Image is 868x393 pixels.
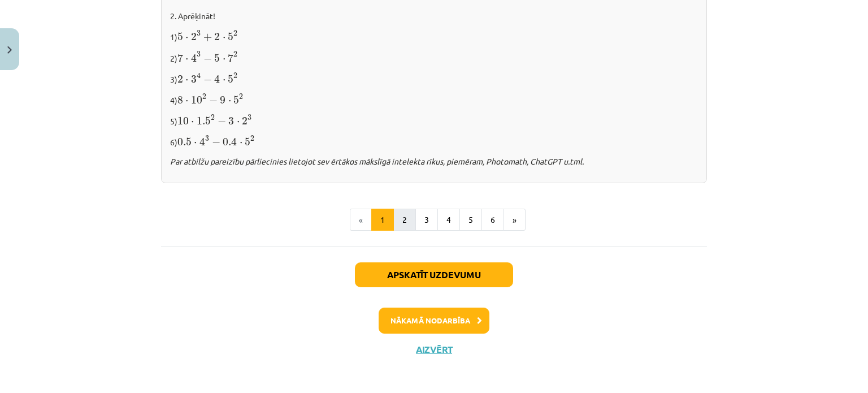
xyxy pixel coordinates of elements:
[233,73,237,79] span: 2
[170,134,698,148] p: 6)
[371,209,394,231] button: 1
[185,100,188,103] span: ⋅
[233,96,239,104] span: 5
[212,139,220,146] span: −
[170,10,698,22] p: 2. Aprēķināt!
[228,117,234,125] span: 3
[379,308,489,334] button: Nākamā nodarbība
[228,100,231,103] span: ⋅
[197,51,201,57] span: 3
[170,71,698,85] p: 3)
[170,156,584,166] i: Par atbilžu pareizību pārliecinies lietojot sev ērtākos mākslīgā intelekta rīkus, piemēram, Photo...
[223,79,225,83] span: ⋅
[214,33,220,41] span: 2
[240,142,242,145] span: ⋅
[205,136,209,141] span: 3
[220,96,225,104] span: 9
[223,58,225,62] span: ⋅
[214,75,220,83] span: 4
[170,92,698,106] p: 4)
[481,209,504,231] button: 6
[170,29,698,43] p: 1)
[203,33,212,41] span: +
[250,136,254,141] span: 2
[239,94,243,100] span: 2
[202,94,206,100] span: 2
[203,76,212,84] span: −
[170,50,698,64] p: 2)
[218,118,226,126] span: −
[177,33,183,41] span: 5
[228,75,233,83] span: 5
[170,113,698,127] p: 5)
[223,37,225,40] span: ⋅
[209,97,218,105] span: −
[197,31,201,36] span: 3
[194,142,197,145] span: ⋅
[228,33,233,41] span: 5
[191,121,194,124] span: ⋅
[437,209,460,231] button: 4
[197,72,201,79] span: 4
[233,51,237,57] span: 2
[177,138,192,146] span: 0.5
[413,344,455,355] button: Aizvērt
[177,54,183,62] span: 7
[199,137,205,146] span: 4
[191,96,202,104] span: 10
[7,46,12,54] img: icon-close-lesson-0947bae3869378f0d4975bcd49f059093ad1ed9edebbc8119c70593378902aed.svg
[177,75,183,83] span: 2
[228,54,233,62] span: 7
[185,37,188,40] span: ⋅
[223,137,237,146] span: 0.4
[191,33,197,41] span: 2
[177,96,183,104] span: 8
[393,209,416,231] button: 2
[185,58,188,62] span: ⋅
[191,54,197,62] span: 4
[197,117,211,125] span: 1.5
[415,209,438,231] button: 3
[161,209,707,231] nav: Page navigation example
[203,55,212,63] span: −
[245,138,250,146] span: 5
[233,31,237,36] span: 2
[211,115,215,120] span: 2
[248,115,251,120] span: 3
[504,209,526,231] button: »
[185,79,188,83] span: ⋅
[242,117,248,125] span: 2
[355,262,513,287] button: Apskatīt uzdevumu
[191,75,197,83] span: 3
[237,121,240,124] span: ⋅
[177,117,189,125] span: 10
[459,209,482,231] button: 5
[214,54,220,62] span: 5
